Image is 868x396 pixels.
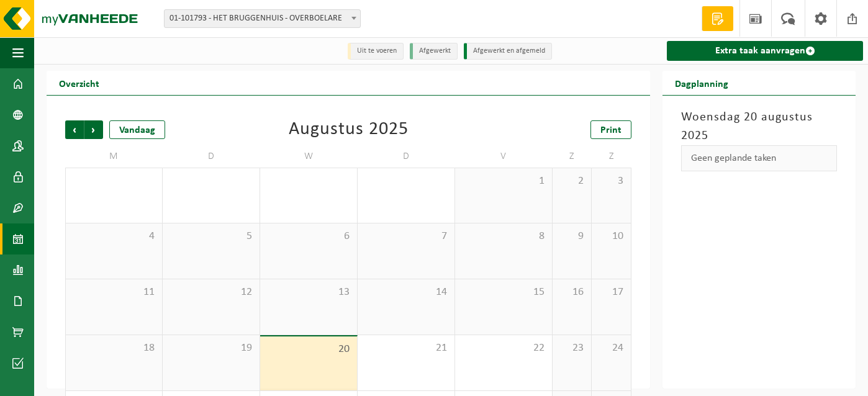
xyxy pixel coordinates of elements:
span: 4 [72,230,156,243]
div: Vandaag [109,120,165,139]
span: 22 [461,341,546,355]
td: D [358,145,455,168]
span: 19 [169,341,253,355]
li: Afgewerkt en afgemeld [464,43,552,60]
span: 15 [461,286,546,299]
span: 23 [559,341,585,355]
span: 1 [461,174,546,188]
td: M [65,145,163,168]
span: 10 [598,230,625,243]
span: 11 [72,286,156,299]
td: V [455,145,553,168]
span: 9 [559,230,585,243]
li: Uit te voeren [348,43,404,60]
span: 17 [598,286,625,299]
span: 01-101793 - HET BRUGGENHUIS - OVERBOELARE [165,10,360,27]
span: 3 [598,174,625,188]
span: 01-101793 - HET BRUGGENHUIS - OVERBOELARE [164,9,361,28]
td: Z [592,145,631,168]
span: Volgende [84,120,103,139]
span: 16 [559,286,585,299]
span: 6 [266,230,351,243]
span: 2 [559,174,585,188]
div: Augustus 2025 [289,120,409,139]
span: 18 [72,341,156,355]
h3: Woensdag 20 augustus 2025 [681,108,837,145]
span: 21 [364,341,448,355]
span: 12 [169,286,253,299]
a: Print [590,120,631,139]
td: W [260,145,358,168]
span: Print [600,125,622,135]
div: Geen geplande taken [681,145,837,171]
span: 14 [364,286,448,299]
span: 13 [266,286,351,299]
span: 24 [598,341,625,355]
li: Afgewerkt [410,43,458,60]
h2: Dagplanning [662,71,741,95]
h2: Overzicht [47,71,112,95]
span: Vorige [65,120,84,139]
span: 8 [461,230,546,243]
span: 7 [364,230,448,243]
td: Z [553,145,592,168]
a: Extra taak aanvragen [667,41,863,61]
span: 5 [169,230,253,243]
span: 20 [266,343,351,356]
td: D [163,145,260,168]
